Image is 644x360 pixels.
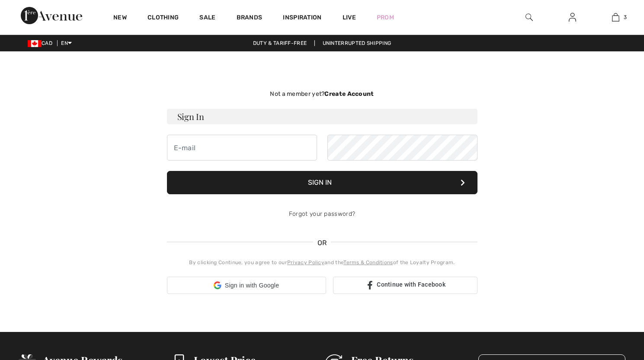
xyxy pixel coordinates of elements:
[61,40,72,46] span: EN
[313,238,331,248] span: OR
[28,40,56,46] span: CAD
[199,14,215,23] a: Sale
[113,14,127,23] a: New
[167,89,477,98] div: Not a member yet?
[167,277,326,294] div: Sign in with Google
[343,13,356,22] a: Live
[167,109,477,124] h3: Sign In
[225,281,279,290] span: Sign in with Google
[167,135,317,161] input: E-mail
[377,281,445,288] span: Continue with Facebook
[287,259,324,265] a: Privacy Policy
[377,13,394,22] a: Prom
[21,7,82,24] img: 1ère Avenue
[569,12,576,22] img: My Info
[562,12,583,23] a: Sign In
[324,90,374,98] strong: Create Account
[147,14,179,23] a: Clothing
[343,259,393,265] a: Terms & Conditions
[525,12,533,22] img: search the website
[612,12,619,22] img: My Bag
[167,171,477,194] button: Sign In
[237,14,263,23] a: Brands
[289,210,355,218] a: Forgot your password?
[28,40,42,47] img: Canadian Dollar
[283,14,321,23] span: Inspiration
[167,259,477,266] div: By clicking Continue, you agree to our and the of the Loyalty Program.
[624,13,627,21] span: 3
[594,12,637,22] a: 3
[333,277,477,294] a: Continue with Facebook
